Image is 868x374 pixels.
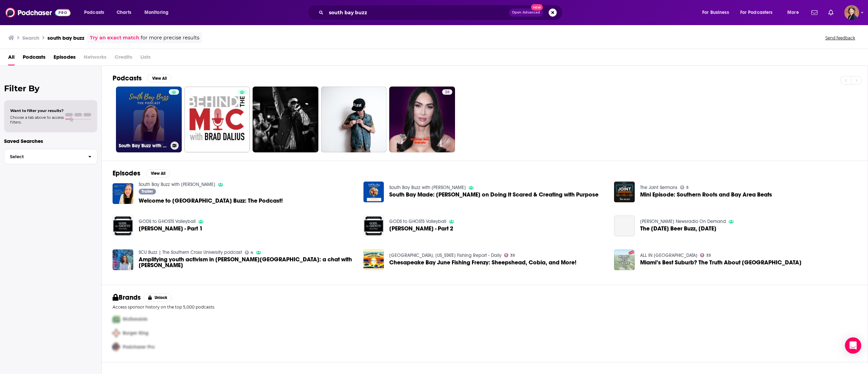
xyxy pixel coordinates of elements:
[389,253,501,258] a: Chesapeake Bay, Virginia Fishing Report - Daily
[115,52,132,66] span: Credits
[697,7,737,18] button: open menu
[389,192,598,198] span: South Bay Made: [PERSON_NAME] on Doing It Scared & Creating with Purpose
[113,169,140,177] h2: Episodes
[123,330,149,336] span: Burger King
[640,226,716,231] a: The Friday Beer Buzz, June 4, 2021
[139,219,196,224] a: GODS to GHOSTS Volleyball
[123,316,147,322] span: McDonalds
[112,7,135,18] a: Charts
[79,7,113,18] button: open menu
[389,87,455,152] a: 26
[640,192,772,198] a: Mini Episode: Southern Roots and Bay Area Beats
[113,74,172,82] a: PodcastsView All
[389,192,598,198] a: South Bay Made: Jessica Hickerson on Doing It Scared & Creating with Purpose
[640,260,802,265] span: Miami’s Best Suburb? The Truth About [GEOGRAPHIC_DATA]
[614,182,635,202] img: Mini Episode: Southern Roots and Bay Area Beats
[54,52,76,66] span: Episodes
[139,226,203,231] a: Buzz Swarts - Part 1
[736,7,783,18] button: open menu
[614,249,635,270] img: Miami’s Best Suburb? The Truth About Palmetto Bay
[442,89,452,95] a: 26
[140,52,151,66] span: Lists
[10,108,64,113] span: Want to filter your results?
[640,260,802,265] a: Miami’s Best Suburb? The Truth About Palmetto Bay
[23,52,45,66] a: Podcasts
[141,189,153,193] span: Trailer
[113,74,142,82] h2: Podcasts
[113,293,141,302] h2: Brands
[826,7,836,18] a: Show notifications dropdown
[680,185,689,189] a: 5
[110,326,123,340] img: Second Pro Logo
[509,8,543,17] button: Open AdvancedNew
[363,249,384,270] img: Chesapeake Bay June Fishing Frenzy: Sheepshead, Cobia, and More!
[84,8,104,17] span: Podcasts
[143,294,172,302] button: Unlock
[844,5,859,20] span: Logged in as alafair66639
[5,6,71,19] img: Podchaser - Follow, Share and Rate Podcasts
[531,4,543,11] span: New
[113,249,133,270] img: Amplifying youth activism in Byron Bay: a chat with Dr Antonia Canosa
[4,154,83,159] span: Select
[844,5,859,20] button: Show profile menu
[640,226,716,231] span: The [DATE] Beer Buzz, [DATE]
[113,304,857,310] p: Access sponsor history on the top 5,000 podcasts.
[113,216,133,236] img: Buzz Swarts - Part 1
[787,8,799,17] span: More
[783,7,807,18] button: open menu
[4,83,97,93] h2: Filter By
[84,52,106,66] span: Networks
[4,149,97,164] button: Select
[245,250,254,255] a: 4
[139,257,355,268] span: Amplifying youth activism in [PERSON_NAME][GEOGRAPHIC_DATA]: a chat with [PERSON_NAME]
[4,138,97,144] p: Saved Searches
[389,226,453,231] span: [PERSON_NAME] - Part 2
[144,8,169,17] span: Monitoring
[139,226,203,231] span: [PERSON_NAME] - Part 1
[823,35,857,41] button: Send feedback
[8,52,15,66] a: All
[389,260,576,265] a: Chesapeake Bay June Fishing Frenzy: Sheepshead, Cobia, and More!
[706,254,711,257] span: 33
[139,198,283,204] a: Welcome to South Bay Buzz: The Podcast!
[123,344,155,350] span: Podchaser Pro
[139,182,215,187] a: South Bay Buzz with Megan Lebre
[147,74,172,82] button: View All
[504,253,515,257] a: 35
[512,11,540,14] span: Open Advanced
[116,87,182,152] a: South Bay Buzz with [PERSON_NAME]
[140,7,177,18] button: open menu
[113,169,170,177] a: EpisodesView All
[119,143,168,149] h3: South Bay Buzz with [PERSON_NAME]
[110,340,123,354] img: Third Pro Logo
[844,5,859,20] img: User Profile
[139,257,355,268] a: Amplifying youth activism in Byron Bay: a chat with Dr Antonia Canosa
[326,7,509,18] input: Search podcasts, credits, & more...
[113,183,133,204] img: Welcome to South Bay Buzz: The Podcast!
[389,185,466,190] a: South Bay Buzz with Megan Lebre
[117,8,131,17] span: Charts
[389,219,446,224] a: GODS to GHOSTS Volleyball
[10,115,64,125] span: Choose a tab above to access filters.
[139,249,242,255] a: SCU Buzz | The Southern Cross University podcast
[363,216,384,236] img: Buzz Swarts - Part 2
[363,182,384,202] img: South Bay Made: Jessica Hickerson on Doing It Scared & Creating with Purpose
[445,89,450,96] span: 26
[314,5,569,20] div: Search podcasts, credits, & more...
[686,186,689,189] span: 5
[640,253,697,258] a: ALL IN Miami
[702,8,729,17] span: For Business
[809,7,820,18] a: Show notifications dropdown
[389,226,453,231] a: Buzz Swarts - Part 2
[640,185,677,190] a: The Joint Sermons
